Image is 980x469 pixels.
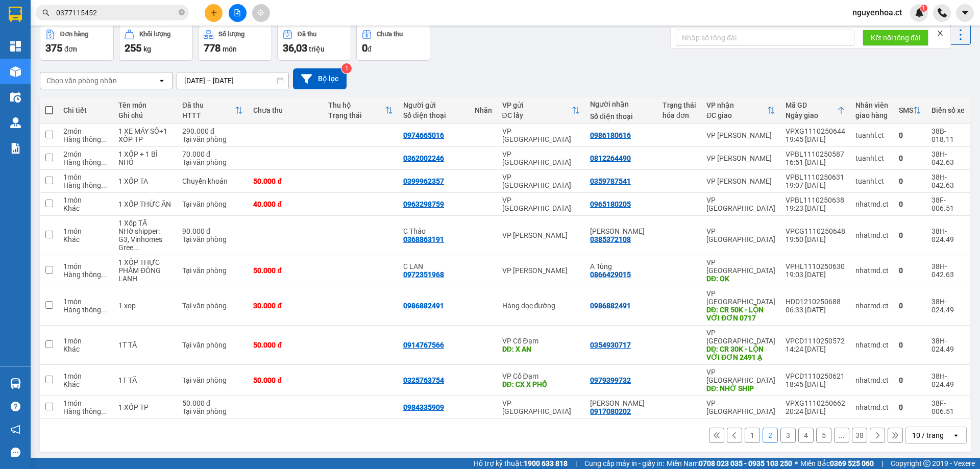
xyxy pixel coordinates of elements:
div: Tại văn phòng [182,302,243,310]
span: Cung cấp máy in - giấy in: [584,458,664,469]
span: aim [257,9,264,16]
div: 19:03 [DATE] [786,270,845,279]
div: 290.000 đ [182,127,243,135]
strong: 1900 633 818 [524,459,568,467]
img: dashboard-icon [10,41,21,52]
div: VP Cổ Đạm [502,372,580,380]
div: tuanhl.ct [855,177,889,185]
span: | [575,458,577,469]
div: 0 [899,200,921,208]
div: 0 [899,341,921,349]
span: | [881,458,883,469]
div: Khác [63,345,108,353]
span: kg [143,45,151,53]
svg: open [952,431,960,439]
div: 40.000 đ [253,200,318,208]
span: Hỗ trợ kỹ thuật: [474,458,568,469]
div: VP [GEOGRAPHIC_DATA] [706,258,775,275]
span: plus [210,9,217,16]
img: warehouse-icon [10,378,21,389]
span: đ [367,45,372,53]
div: VP [GEOGRAPHIC_DATA] [706,399,775,415]
button: file-add [229,4,247,22]
div: 18:45 [DATE] [786,380,845,388]
div: 06:33 [DATE] [786,306,845,314]
div: 50.000 đ [253,177,318,185]
span: Miền Nam [667,458,792,469]
div: Tại văn phòng [182,135,243,143]
div: Hàng thông thường [63,158,108,166]
div: Hàng thông thường [63,135,108,143]
span: ... [133,243,139,252]
div: 10 / trang [912,430,944,440]
div: 38H-024.49 [932,372,965,388]
div: 1 món [63,372,108,380]
span: ... [101,407,107,415]
div: 1 món [63,298,108,306]
div: Mã GD [786,101,837,109]
div: nhatmd.ct [855,231,889,239]
span: nguyenhoa.ct [844,6,910,19]
div: 1 món [63,173,108,181]
img: logo-vxr [9,7,22,22]
div: VP [GEOGRAPHIC_DATA] [706,196,775,212]
div: VPCD1110250572 [786,337,845,345]
div: 0 [899,403,921,411]
div: 19:07 [DATE] [786,181,845,189]
div: 1 XỐP TP [118,403,172,411]
div: Đơn hàng [60,31,88,38]
div: ĐC giao [706,111,767,119]
div: VP [GEOGRAPHIC_DATA] [706,289,775,306]
div: 0812264490 [590,154,631,162]
div: Tại văn phòng [182,266,243,275]
div: Số lượng [218,31,244,38]
div: KHÁNH QUỲNH [590,399,652,407]
div: 2 món [63,127,108,135]
div: Người gửi [403,101,464,109]
div: 0354930717 [590,341,631,349]
div: nhatmd.ct [855,200,889,208]
div: VP [GEOGRAPHIC_DATA] [502,173,580,189]
div: VP Cổ Đạm [502,337,580,345]
div: VPBL1110250631 [786,173,845,181]
div: 38H-042.63 [932,150,965,166]
div: DĐ: X AN [502,345,580,353]
button: aim [252,4,270,22]
div: Khác [63,204,108,212]
div: Chưa thu [377,31,403,38]
div: Biển số xe [932,106,965,114]
div: Nhân viên [855,101,889,109]
div: nhatmd.ct [855,341,889,349]
div: 0986882491 [590,302,631,310]
div: 38F-006.51 [932,196,965,212]
img: warehouse-icon [10,117,21,128]
button: 1 [745,428,760,443]
div: 0986882491 [403,302,444,310]
span: 36,03 [283,42,307,54]
div: 19:45 [DATE] [786,135,845,143]
div: VP [PERSON_NAME] [706,131,775,139]
div: HTTT [182,111,235,119]
div: DĐ: CR 50K - LỘN VỚI ĐƠN 0717 [706,306,775,322]
div: 1 xop [118,302,172,310]
sup: 1 [920,5,927,12]
button: 3 [780,428,796,443]
div: 2 món [63,150,108,158]
span: close-circle [179,9,185,15]
div: 0965180205 [590,200,631,208]
div: 38F-006.51 [932,399,965,415]
div: Đã thu [298,31,316,38]
button: Đơn hàng375đơn [40,24,114,61]
div: 0986180616 [590,131,631,139]
div: Chọn văn phòng nhận [46,76,117,86]
div: VP [GEOGRAPHIC_DATA] [706,329,775,345]
button: Chưa thu0đ [356,24,430,61]
span: notification [11,425,20,434]
div: Tại văn phòng [182,158,243,166]
div: Hàng thông thường [63,181,108,189]
svg: open [158,77,166,85]
div: 0325763754 [403,376,444,384]
div: 0 [899,302,921,310]
div: Chi tiết [63,106,108,114]
div: Tên món [118,101,172,109]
